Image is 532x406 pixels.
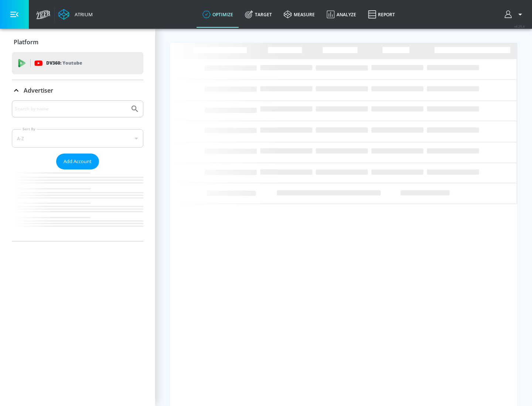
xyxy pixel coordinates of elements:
p: Advertiser [24,86,53,94]
input: Search by name [15,104,127,114]
div: Advertiser [12,80,143,101]
span: v 4.25.4 [514,24,525,28]
div: Advertiser [12,100,143,241]
p: Youtube [62,59,82,67]
span: Add Account [64,157,92,166]
p: Platform [14,38,38,46]
label: Sort By [21,127,37,131]
div: Platform [12,32,143,52]
div: Atrium [72,11,93,18]
button: Add Account [56,154,99,169]
a: measure [278,1,321,28]
div: DV360: Youtube [12,52,143,74]
a: optimize [197,1,239,28]
div: A-Z [12,129,143,148]
a: Atrium [58,9,93,20]
nav: list of Advertiser [12,169,143,241]
a: Analyze [321,1,362,28]
p: DV360: [46,59,82,67]
a: Target [239,1,278,28]
a: Report [362,1,401,28]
